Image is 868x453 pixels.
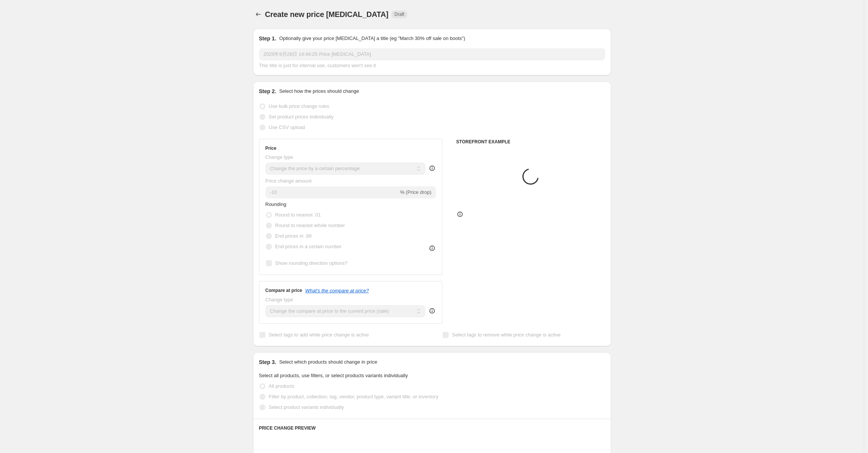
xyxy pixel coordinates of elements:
input: 30% off holiday sale [259,48,605,60]
button: Price change jobs [253,9,264,20]
span: End prices in a certain number [275,244,342,249]
input: -15 [265,186,399,198]
span: End prices in .99 [275,233,312,239]
h3: Compare at price [265,287,302,293]
button: What's the compare at price? [305,288,369,293]
span: Change type [265,297,293,303]
div: help [428,164,436,172]
span: Select tags to remove while price change is active [452,332,561,338]
p: Optionally give your price [MEDICAL_DATA] a title (eg "March 30% off sale on boots") [279,35,465,42]
span: Set product prices individually [269,114,334,120]
span: Rounding [265,201,287,207]
h2: Step 3. [259,358,276,366]
span: Show rounding direction options? [275,260,348,266]
span: All products [269,383,294,389]
h2: Step 2. [259,88,276,95]
span: Draft [394,11,404,17]
span: Select all products, use filters, or select products variants individually [259,373,408,378]
span: Round to nearest .01 [275,212,321,218]
span: Use bulk price change rules [269,103,329,109]
h6: PRICE CHANGE PREVIEW [259,425,605,431]
span: Change type [265,154,293,160]
h6: STOREFRONT EXAMPLE [456,139,605,145]
span: Select product variants individually [269,404,344,410]
span: Price change amount [265,178,312,184]
p: Select how the prices should change [279,88,359,95]
p: Select which products should change in price [279,358,377,366]
span: Filter by product, collection, tag, vendor, product type, variant title, or inventory [269,394,439,399]
span: % (Price drop) [400,189,431,195]
span: Create new price [MEDICAL_DATA] [265,10,389,18]
span: This title is just for internal use, customers won't see it [259,63,376,68]
span: Round to nearest whole number [275,223,345,228]
h3: Price [265,145,276,151]
h2: Step 1. [259,35,276,42]
div: help [428,307,436,315]
span: Use CSV upload [269,124,305,130]
span: Select tags to add while price change is active [269,332,369,338]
